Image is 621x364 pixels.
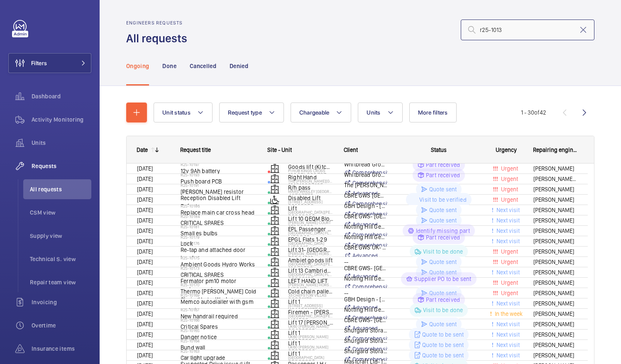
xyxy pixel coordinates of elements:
span: [DATE] [137,279,153,286]
span: Next visit [495,300,520,307]
span: [DATE] [137,342,153,348]
p: CBRE GWS- [GEOGRAPHIC_DATA] ([GEOGRAPHIC_DATA][PERSON_NAME]) [344,264,388,272]
p: 33 Chepstow Villas [288,293,333,298]
span: [PERSON_NAME] [533,164,577,173]
p: [STREET_ADDRESS] [288,199,333,204]
span: [DATE] [137,290,153,296]
span: Next visit [495,227,520,234]
p: Shurgard Storage [344,347,388,355]
p: Ongoing [126,62,149,70]
span: [DATE] [137,186,153,193]
p: The [PERSON_NAME][GEOGRAPHIC_DATA] [344,181,388,189]
span: [PERSON_NAME] [533,320,577,329]
span: [DATE] [137,310,153,317]
span: [DATE] [137,217,153,224]
span: [PERSON_NAME] [PERSON_NAME] [533,174,577,184]
span: [PERSON_NAME] [533,226,577,236]
p: Shurgard Storage [344,326,388,335]
span: Status [431,147,447,153]
span: Overtime [32,321,91,330]
p: The [PERSON_NAME][GEOGRAPHIC_DATA] [288,178,333,183]
span: [DATE] [137,259,153,265]
span: Urgency [496,147,517,153]
p: [GEOGRAPHIC_DATA] Flats 1-65 - High Risk Building [288,272,333,277]
span: Next visit [495,238,520,244]
p: GBH Design - [DEMOGRAPHIC_DATA][PERSON_NAME] [344,295,388,303]
p: Notting Hill Genesis [344,274,388,283]
span: Request title [180,147,211,153]
span: [PERSON_NAME] [533,205,577,215]
p: [STREET_ADDRESS] [288,303,333,308]
span: [DATE] [137,176,153,182]
p: UK60 [PERSON_NAME] [288,334,333,339]
p: Notting Hill Genesis [344,222,388,231]
h2: Engineers requests [126,20,192,26]
span: [PERSON_NAME] [533,330,577,340]
p: Supplier PO to be sent [414,275,471,283]
span: of [534,109,540,116]
span: Dashboard [32,92,91,100]
button: Request type [219,103,284,122]
p: Part received [426,233,460,242]
p: Denied [230,62,248,70]
p: [GEOGRAPHIC_DATA] Flats 1-29 [288,230,333,235]
span: In the week [493,310,523,317]
p: UK60 [PERSON_NAME] [288,324,333,329]
span: [DATE] [137,300,153,307]
p: [GEOGRAPHIC_DATA] [288,355,333,360]
h1: All requests [126,31,192,46]
p: [PERSON_NAME] Horsham [288,282,333,287]
span: [DATE] [137,227,153,234]
span: Next visit [495,217,520,224]
button: Chargeable [291,103,352,122]
p: GBH Design - [DEMOGRAPHIC_DATA][PERSON_NAME] [344,202,388,210]
p: [PERSON_NAME] Horsham [288,251,333,256]
span: Requests [32,162,91,170]
span: More filters [418,109,448,116]
span: [DATE] [137,238,153,244]
span: [DATE] [137,248,153,255]
h2: R25-10176 [181,241,257,246]
p: CBRE GWS UK- [GEOGRAPHIC_DATA] ([GEOGRAPHIC_DATA]) [344,243,388,252]
span: [DATE] [137,321,153,327]
span: 1 - 30 42 [521,110,546,115]
span: Unit status [162,109,191,116]
span: Repair team view [30,278,91,286]
p: Cancelled [190,62,216,70]
p: [PERSON_NAME] Court [288,220,333,225]
p: CBRE GWS- [GEOGRAPHIC_DATA] ([GEOGRAPHIC_DATA][PERSON_NAME]) [344,212,388,220]
span: [PERSON_NAME] [533,257,577,267]
span: All requests [30,185,91,193]
span: [PERSON_NAME] [533,195,577,205]
span: Request type [228,109,262,116]
p: Done [162,62,176,70]
p: Whitbread Group PLC [344,171,388,179]
h2: R25-10187 [181,189,257,194]
span: Next visit [495,331,520,338]
p: Mars Wrigley [GEOGRAPHIC_DATA] [288,189,333,194]
p: Part received [426,171,460,179]
p: [GEOGRAPHIC_DATA][PERSON_NAME] [288,210,333,215]
span: Next visit [495,342,520,348]
span: [DATE] [137,352,153,359]
span: [DATE] [137,331,153,338]
p: CBRE GWS- [GEOGRAPHIC_DATA] ([GEOGRAPHIC_DATA][PERSON_NAME]) [344,316,388,324]
span: Invoicing [32,298,91,306]
span: Urgent [499,176,518,182]
span: Supply view [30,232,91,240]
button: Filters [8,53,91,73]
p: [GEOGRAPHIC_DATA][PERSON_NAME] [288,261,333,266]
span: [PERSON_NAME] [533,237,577,246]
p: Notting Hill Genesis [344,233,388,241]
p: [GEOGRAPHIC_DATA] [288,241,333,246]
button: Unit status [154,103,213,122]
span: [PERSON_NAME] [533,185,577,194]
span: [PERSON_NAME] [533,216,577,225]
h2: R25-10172 [181,272,257,277]
p: Shurgard Storage [344,337,388,345]
span: Filters [31,59,47,67]
span: [PERSON_NAME] [533,288,577,298]
span: Next visit [495,207,520,213]
span: Next visit [495,352,520,359]
button: Units [358,103,402,122]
